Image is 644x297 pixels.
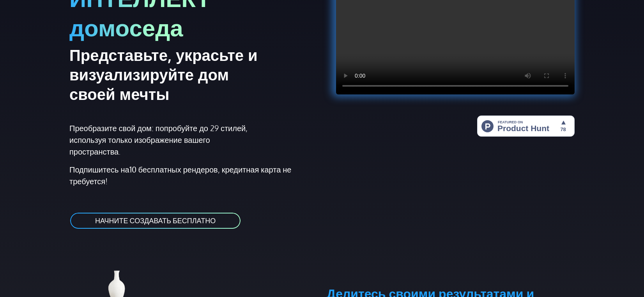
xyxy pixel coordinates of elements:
img: HomeStyler AI — простой дизайн интерьера: дом вашей мечты в один клик | Product Hunt [477,116,575,137]
ya-tr-span: 10 бесплатных рендеров [129,164,218,174]
ya-tr-span: Преобразите свой дом: попробуйте до 29 стилей, используя только изображение вашего пространства. [69,123,248,157]
ya-tr-span: НАЧНИТЕ СОЗДАВАТЬ БЕСПЛАТНО [95,216,216,225]
ya-tr-span: Подпишитесь на [69,164,129,174]
ya-tr-span: Представьте, украсьте и визуализируйте дом своей мечты [69,45,258,103]
a: НАЧНИТЕ СОЗДАВАТЬ БЕСПЛАТНО [69,212,241,229]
